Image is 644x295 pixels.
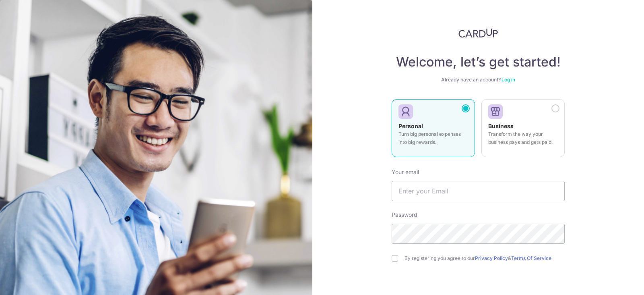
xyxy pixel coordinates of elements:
p: Turn big personal expenses into big rewards. [398,130,468,146]
label: Password [392,211,417,219]
a: Privacy Policy [475,255,508,261]
a: Personal Turn big personal expenses into big rewards. [392,99,475,162]
a: Log in [502,77,515,83]
a: Business Transform the way your business pays and gets paid. [481,99,565,162]
a: Terms Of Service [511,255,551,261]
div: Already have an account? [392,77,565,83]
label: Your email [392,168,419,176]
p: Transform the way your business pays and gets paid. [488,130,558,146]
img: CardUp Logo [458,28,498,38]
strong: Personal [398,123,423,129]
input: Enter your Email [392,181,565,201]
label: By registering you agree to our & [405,255,565,262]
h4: Welcome, let’s get started! [392,54,565,70]
strong: Business [488,123,514,129]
